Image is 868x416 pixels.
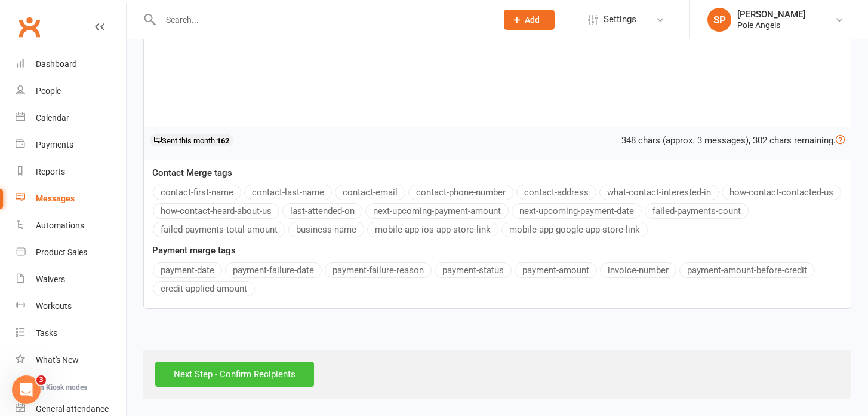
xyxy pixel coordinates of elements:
button: failed-payments-total-amount [153,222,285,237]
a: Messages [16,185,126,212]
button: payment-failure-reason [325,262,432,278]
div: Workouts [36,301,72,311]
label: Contact Merge tags [152,166,232,180]
div: Pole Angels [737,20,805,30]
div: Product Sales [36,247,87,257]
button: Add [504,10,555,30]
div: Reports [36,167,65,176]
button: how-contact-contacted-us [722,185,841,200]
button: contact-first-name [153,185,241,200]
span: 3 [36,375,46,385]
a: Calendar [16,105,126,131]
label: Payment merge tags [152,243,236,258]
a: Reports [16,158,126,185]
button: contact-phone-number [408,185,513,200]
a: Automations [16,212,126,239]
button: how-contact-heard-about-us [153,203,279,219]
span: Add [525,15,540,25]
button: next-upcoming-payment-amount [365,203,509,219]
button: credit-applied-amount [153,281,255,296]
button: last-attended-on [282,203,362,219]
a: Payments [16,131,126,158]
div: What's New [36,355,79,365]
button: next-upcoming-payment-date [512,203,642,219]
input: Next Step - Confirm Recipients [155,362,314,387]
div: SP [707,8,731,32]
div: 348 chars (approx. 3 messages), 302 chars remaining. [621,133,845,148]
button: mobile-app-ios-app-store-link [367,222,498,237]
div: Dashboard [36,59,77,69]
a: Dashboard [16,51,126,78]
div: Payments [36,140,73,149]
button: business-name [288,222,364,237]
a: Clubworx [14,12,44,42]
div: Tasks [36,328,57,338]
button: payment-date [153,262,222,278]
div: Sent this month: [150,134,233,146]
a: Tasks [16,320,126,347]
a: People [16,78,126,105]
iframe: Intercom live chat [12,375,41,404]
a: What's New [16,347,126,374]
a: Workouts [16,293,126,320]
a: Product Sales [16,239,126,266]
div: Calendar [36,113,69,123]
span: Settings [604,6,636,33]
button: payment-amount-before-credit [679,262,815,278]
div: [PERSON_NAME] [737,9,805,20]
div: People [36,86,61,96]
button: payment-amount [515,262,597,278]
input: Search... [157,11,488,28]
button: contact-email [335,185,405,200]
a: Waivers [16,266,126,293]
button: payment-status [435,262,512,278]
button: contact-address [516,185,596,200]
button: invoice-number [600,262,676,278]
button: contact-last-name [244,185,332,200]
strong: 162 [217,136,229,145]
button: failed-payments-count [645,203,749,219]
div: Automations [36,221,84,230]
div: Messages [36,194,75,203]
button: mobile-app-google-app-store-link [501,222,648,237]
div: Waivers [36,274,65,284]
div: General attendance [36,404,109,414]
button: payment-failure-date [225,262,322,278]
button: what-contact-interested-in [599,185,719,200]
